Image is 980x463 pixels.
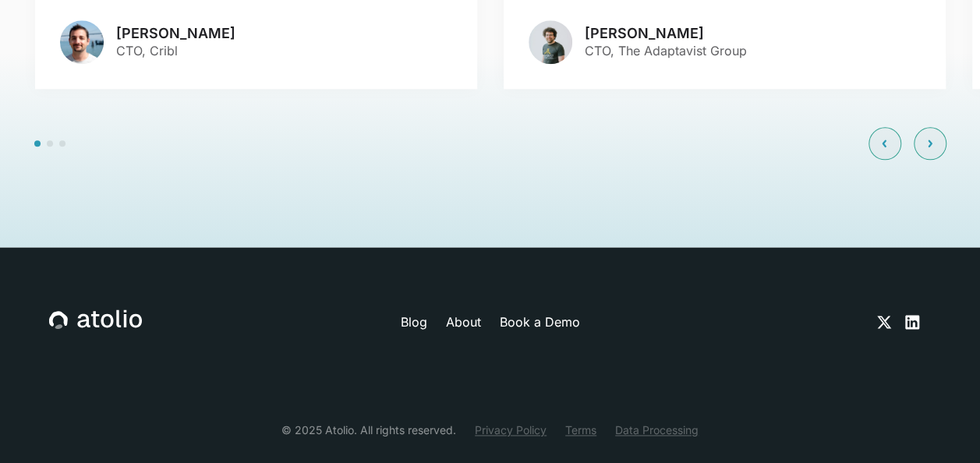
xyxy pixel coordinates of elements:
a: Book a Demo [500,313,580,331]
p: CTO, Cribl [116,41,235,60]
div: © 2025 Atolio. All rights reserved. [281,422,456,438]
a: Blog [401,313,427,331]
img: avatar [60,20,104,64]
iframe: Chat Widget [902,388,980,463]
h3: [PERSON_NAME] [585,25,747,42]
img: avatar [529,20,572,64]
a: About [446,313,481,331]
a: Data Processing [615,422,699,438]
a: Terms [565,422,596,438]
p: CTO, The Adaptavist Group [585,41,747,60]
a: Privacy Policy [475,422,547,438]
h3: [PERSON_NAME] [116,25,235,42]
